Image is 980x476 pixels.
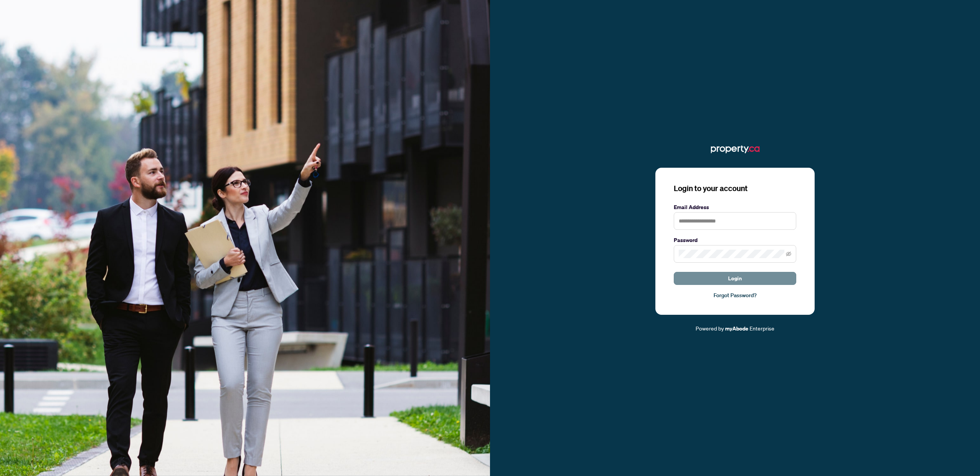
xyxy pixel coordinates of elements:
[750,325,774,332] span: Enterprise
[696,325,724,332] span: Powered by
[725,324,748,333] a: myAbode
[711,143,759,155] img: ma-logo
[674,203,796,211] label: Email Address
[674,291,796,299] a: Forgot Password?
[674,236,796,244] label: Password
[674,183,796,194] h3: Login to your account
[728,272,742,285] span: Login
[674,272,796,285] button: Login
[786,251,791,257] span: eye-invisible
